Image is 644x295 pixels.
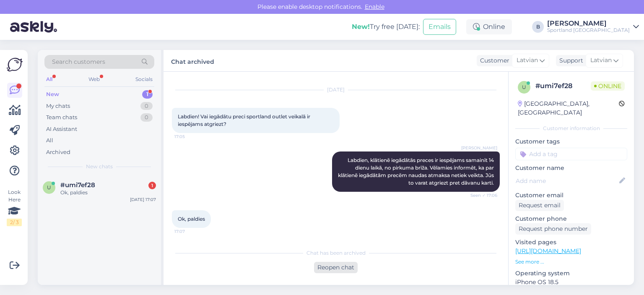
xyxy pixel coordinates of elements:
div: AI Assistant [46,125,77,133]
span: Ok, paldies [178,216,205,222]
div: Request email [515,200,564,211]
img: Askly Logo [7,57,23,73]
span: Labdien! Vai iegādātu preci sportland outlet veikalā ir iespējams atgriezt? [178,113,312,127]
span: Search customers [52,57,105,66]
div: [GEOGRAPHIC_DATA], [GEOGRAPHIC_DATA] [518,99,619,117]
div: [DATE] [172,86,500,94]
p: Customer tags [515,137,627,146]
input: Add name [516,176,618,185]
label: Chat archived [171,55,214,66]
div: Customer information [515,125,627,132]
div: Look Here [7,188,22,226]
div: Try free [DATE]: [352,22,420,32]
div: Sportland [GEOGRAPHIC_DATA] [547,27,630,34]
span: Latvian [590,56,612,65]
span: Seen ✓ 17:06 [466,192,497,198]
div: 0 [140,102,153,110]
span: New chats [86,163,113,170]
div: Team chats [46,113,77,122]
span: [PERSON_NAME] [461,145,497,151]
span: Latvian [517,56,538,65]
div: Customer [477,56,509,65]
span: u [47,184,51,191]
div: Reopen chat [314,262,358,273]
span: Chat has been archived [306,249,366,257]
button: Emails [423,19,456,35]
div: 2 / 3 [7,219,22,226]
div: All [44,74,54,85]
div: Web [87,74,101,85]
div: 1 [142,90,153,99]
span: Enable [362,3,387,10]
div: B [532,21,544,33]
div: All [46,136,53,145]
span: Online [591,81,625,91]
div: Request phone number [515,223,591,235]
div: Socials [134,74,154,85]
div: # umi7ef28 [535,81,591,91]
a: [URL][DOMAIN_NAME] [515,247,581,255]
p: See more ... [515,258,627,266]
div: Ok, paldies [60,189,156,196]
div: Support [556,56,583,65]
p: Visited pages [515,238,627,247]
p: Customer phone [515,214,627,223]
p: Customer email [515,191,627,200]
div: Archived [46,148,70,157]
div: [DATE] 17:07 [130,196,156,203]
div: 1 [148,182,156,189]
b: New! [352,23,370,31]
div: Online [466,19,512,34]
span: 17:05 [174,133,206,140]
p: iPhone OS 18.5 [515,278,627,287]
div: New [46,90,59,99]
span: 17:07 [174,228,206,235]
a: [PERSON_NAME]Sportland [GEOGRAPHIC_DATA] [547,20,639,34]
span: u [522,84,526,90]
span: Labdien, klātienē iegādātās preces ir iespējams samainīt 14 dienu laikā, no pirkuma brīža. Vēlami... [338,157,495,186]
div: My chats [46,102,70,110]
input: Add a tag [515,148,627,160]
p: Operating system [515,269,627,278]
p: Customer name [515,164,627,172]
div: 0 [140,113,153,122]
span: #umi7ef28 [60,181,95,189]
div: [PERSON_NAME] [547,20,630,27]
